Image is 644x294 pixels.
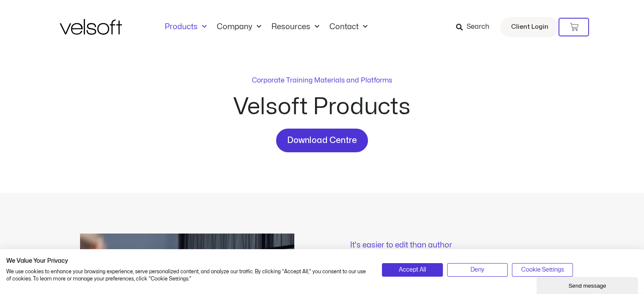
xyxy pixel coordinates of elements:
a: ResourcesMenu Toggle [266,22,324,32]
p: We use cookies to enhance your browsing experience, serve personalized content, and analyze our t... [6,268,369,283]
nav: Menu [160,22,373,32]
h2: We Value Your Privacy [6,257,369,265]
a: Client Login [500,17,558,37]
span: Deny [470,265,484,275]
span: Download Centre [287,134,357,147]
button: Adjust cookie preferences [512,263,572,277]
button: Deny all cookies [447,263,508,277]
a: CompanyMenu Toggle [212,22,266,32]
span: Accept All [399,265,426,275]
p: Corporate Training Materials and Platforms [252,75,392,85]
iframe: chat widget [536,275,640,294]
button: Accept all cookies [382,263,442,277]
span: Cookie Settings [521,265,564,275]
a: Search [456,20,495,34]
img: Velsoft Training Materials [60,19,122,35]
a: Download Centre [276,129,368,152]
a: ContactMenu Toggle [324,22,373,32]
a: ProductsMenu Toggle [160,22,212,32]
h2: Velsoft Products [170,96,475,118]
span: Search [466,22,489,33]
span: Client Login [511,22,548,33]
